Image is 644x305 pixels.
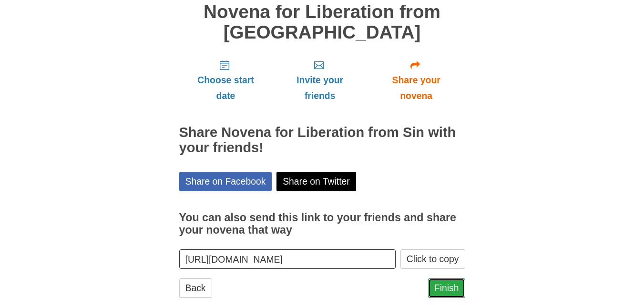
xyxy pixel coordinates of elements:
span: Invite your friends [282,72,358,104]
a: Back [179,278,212,298]
h3: You can also send this link to your friends and share your novena that way [179,212,465,236]
h2: Share Novena for Liberation from Sin with your friends! [179,125,465,156]
a: Finish [428,278,465,298]
a: Share on Twitter [276,172,356,191]
a: Share your novena [368,52,465,108]
button: Click to copy [400,249,465,269]
a: Invite your friends [272,52,367,108]
span: Choose start date [189,72,263,104]
a: Choose start date [179,52,273,108]
span: Share your novena [377,72,456,104]
a: Share on Facebook [179,172,272,191]
h1: Novena for Liberation from [GEOGRAPHIC_DATA] [179,2,465,42]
